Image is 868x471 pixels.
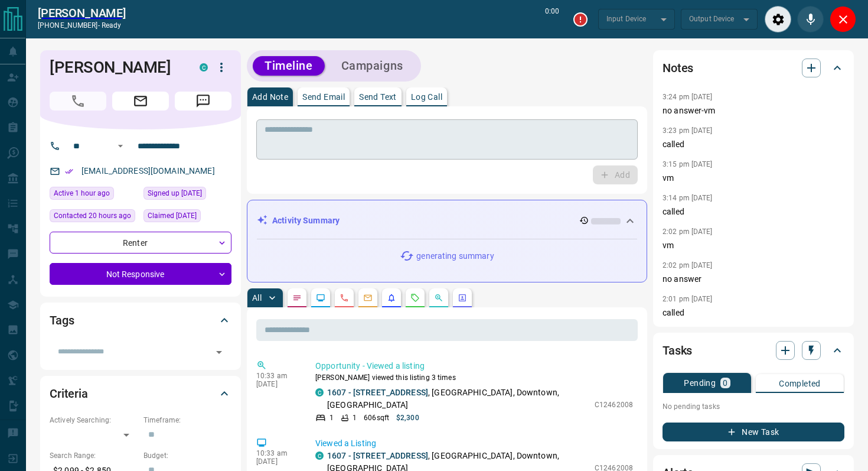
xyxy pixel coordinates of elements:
[458,293,467,303] svg: Agent Actions
[50,311,74,330] h2: Tags
[253,56,325,76] button: Timeline
[315,388,324,397] div: condos.ca
[50,209,138,226] div: Tue Oct 14 2025
[387,293,396,303] svg: Listing Alerts
[663,126,713,135] p: 3:23 pm [DATE]
[148,210,197,222] span: Claimed [DATE]
[316,293,325,303] svg: Lead Browsing Activity
[302,93,345,101] p: Send Email
[663,341,692,360] h2: Tasks
[363,293,373,303] svg: Emails
[50,263,231,285] div: Not Responsive
[663,160,713,168] p: 3:15 pm [DATE]
[113,139,128,153] button: Open
[143,209,231,226] div: Sat Sep 13 2025
[50,306,231,334] div: Tags
[663,398,844,415] p: No pending tasks
[663,239,844,252] p: vm
[327,386,589,411] p: , [GEOGRAPHIC_DATA], Downtown, [GEOGRAPHIC_DATA]
[315,360,633,372] p: Opportunity - Viewed a listing
[779,379,821,388] p: Completed
[684,379,716,387] p: Pending
[327,388,428,397] a: 1607 - [STREET_ADDRESS]
[663,172,844,184] p: vm
[50,450,138,461] p: Search Range:
[252,294,262,302] p: All
[292,293,302,303] svg: Notes
[54,210,131,222] span: Contacted 20 hours ago
[256,372,298,380] p: 10:33 am
[315,451,324,460] div: condos.ca
[38,20,126,31] p: [PHONE_NUMBER] -
[252,93,288,101] p: Add Note
[256,449,298,457] p: 10:33 am
[364,412,389,423] p: 606 sqft
[411,93,442,101] p: Log Call
[410,293,420,303] svg: Requests
[663,105,844,117] p: no answer-vm
[256,380,298,388] p: [DATE]
[175,92,231,111] span: Message
[50,58,182,77] h1: [PERSON_NAME]
[723,379,727,387] p: 0
[65,167,73,176] svg: Email Verified
[102,21,122,30] span: ready
[256,457,298,466] p: [DATE]
[359,93,397,101] p: Send Text
[765,6,791,33] div: Audio Settings
[148,187,202,199] span: Signed up [DATE]
[663,138,844,151] p: called
[54,187,110,199] span: Active 1 hour ago
[353,412,357,423] p: 1
[327,451,428,460] a: 1607 - [STREET_ADDRESS]
[663,228,713,236] p: 2:02 pm [DATE]
[329,56,415,76] button: Campaigns
[340,293,349,303] svg: Calls
[663,423,844,441] button: New Task
[50,379,231,408] div: Criteria
[38,6,126,20] a: [PERSON_NAME]
[595,399,633,410] p: C12462008
[396,412,419,423] p: $2,300
[200,63,208,72] div: condos.ca
[830,6,856,33] div: Close
[545,6,559,33] p: 0:00
[663,336,844,365] div: Tasks
[663,206,844,218] p: called
[257,210,637,232] div: Activity Summary
[663,59,693,77] h2: Notes
[50,92,106,111] span: Call
[272,215,340,227] p: Activity Summary
[797,6,824,33] div: Mute
[143,415,231,425] p: Timeframe:
[81,166,215,176] a: [EMAIL_ADDRESS][DOMAIN_NAME]
[416,250,494,262] p: generating summary
[50,384,88,403] h2: Criteria
[663,307,844,319] p: called
[329,412,334,423] p: 1
[211,344,227,360] button: Open
[663,261,713,269] p: 2:02 pm [DATE]
[143,187,231,203] div: Sat Sep 13 2025
[315,372,633,383] p: [PERSON_NAME] viewed this listing 3 times
[50,415,138,425] p: Actively Searching:
[663,273,844,285] p: no answer
[663,295,713,303] p: 2:01 pm [DATE]
[50,232,231,254] div: Renter
[50,187,138,203] div: Wed Oct 15 2025
[143,450,231,461] p: Budget:
[663,194,713,202] p: 3:14 pm [DATE]
[663,54,844,82] div: Notes
[112,92,169,111] span: Email
[315,437,633,450] p: Viewed a Listing
[434,293,443,303] svg: Opportunities
[663,93,713,101] p: 3:24 pm [DATE]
